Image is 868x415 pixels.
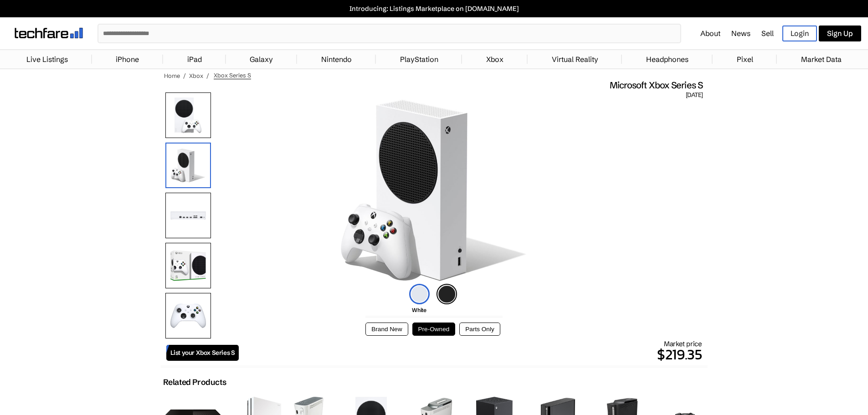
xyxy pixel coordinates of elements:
[165,143,211,188] img: Front
[5,5,863,13] a: Introducing: Listings Marketplace on [DOMAIN_NAME]
[165,293,211,338] img: Controller
[163,377,226,387] h2: Related Products
[819,26,861,41] a: Sign Up
[412,307,426,313] span: White
[239,343,702,365] p: $219.35
[166,345,239,361] a: List your Xbox Series S
[761,29,774,38] a: Sell
[15,28,83,38] img: techfare logo
[409,284,430,304] img: white-icon
[189,72,203,79] a: Xbox
[165,243,211,288] img: Box
[610,79,703,91] span: Microsoft Xbox Series S
[206,72,209,79] span: /
[482,50,508,68] a: Xbox
[459,323,500,336] button: Parts Only
[170,349,235,357] span: List your Xbox Series S
[437,284,457,304] img: black-icon
[111,50,144,68] a: iPhone
[165,92,211,138] img: Microsoft Xbox Series S
[547,50,603,68] a: Virtual Reality
[395,50,443,68] a: PlayStation
[732,50,758,68] a: Pixel
[183,50,206,68] a: iPad
[214,72,251,79] span: Xbox Series S
[365,323,408,336] button: Brand New
[317,50,356,68] a: Nintendo
[164,72,180,79] a: Home
[642,50,693,68] a: Headphones
[731,29,750,38] a: News
[700,29,720,38] a: About
[341,99,527,282] img: Microsoft Xbox Series S
[782,26,817,41] a: Login
[686,91,703,99] span: [DATE]
[245,50,277,68] a: Galaxy
[412,323,456,336] button: Pre-Owned
[796,50,846,68] a: Market Data
[183,72,186,79] span: /
[22,50,72,68] a: Live Listings
[239,339,702,365] div: Market price
[165,193,211,238] img: Rear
